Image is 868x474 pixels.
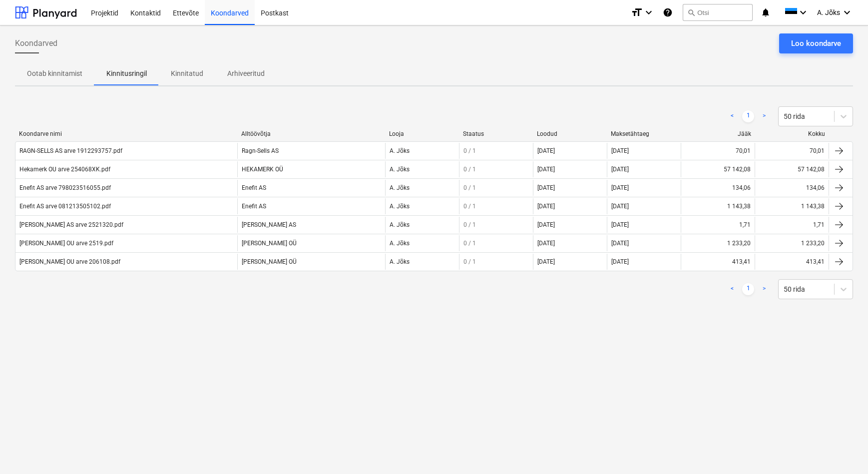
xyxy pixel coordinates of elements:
[663,6,673,18] i: Abikeskus
[732,258,751,265] div: 413,41
[237,217,385,233] div: [PERSON_NAME] AS
[171,68,203,79] p: Kinnitatud
[227,68,265,79] p: Arhiveeritud
[237,235,385,251] div: [PERSON_NAME] OÜ
[724,166,751,173] div: 57 142,08
[463,166,476,173] span: 0 / 1
[537,221,555,228] div: [DATE]
[687,8,695,16] span: search
[19,258,120,265] div: [PERSON_NAME] OU arve 206108.pdf
[801,240,825,247] div: 1 233,20
[607,161,681,177] div: [DATE]
[797,6,809,18] i: keyboard_arrow_down
[463,203,476,210] span: 0 / 1
[685,130,751,137] div: Jääk
[463,130,529,137] div: Staatus
[385,161,459,177] div: A. Jõks
[463,221,476,228] span: 0 / 1
[237,254,385,270] div: [PERSON_NAME] OÜ
[739,221,751,228] div: 1,71
[463,184,476,191] span: 0 / 1
[683,4,753,21] button: Otsi
[537,147,555,154] div: [DATE]
[385,180,459,196] div: A. Jõks
[237,161,385,177] div: HEKAMERK OÜ
[385,198,459,214] div: A. Jõks
[607,143,681,159] div: [DATE]
[726,283,738,295] a: Previous page
[19,240,113,247] div: [PERSON_NAME] OU arve 2519.pdf
[631,6,643,18] i: format_size
[801,203,825,210] div: 1 143,38
[19,130,233,137] div: Koondarve nimi
[19,147,122,154] div: RAGN-SELLS AS arve 1912293757.pdf
[817,8,840,16] span: A. Jõks
[806,184,825,191] div: 134,06
[818,426,868,474] iframe: Chat Widget
[27,68,82,79] p: Ootab kinnitamist
[779,33,853,53] button: Loo koondarve
[19,166,110,173] div: Hekamerk OU arve 254068XK.pdf
[791,37,841,50] div: Loo koondarve
[726,110,738,122] a: Previous page
[761,6,771,18] i: notifications
[798,166,825,173] div: 57 142,08
[607,180,681,196] div: [DATE]
[607,235,681,251] div: [DATE]
[463,258,476,265] span: 0 / 1
[758,283,770,295] a: Next page
[237,143,385,159] div: Ragn-Sells AS
[810,147,825,154] div: 70,01
[732,184,751,191] div: 134,06
[806,258,825,265] div: 413,41
[385,254,459,270] div: A. Jõks
[237,198,385,214] div: Enefit AS
[241,130,381,137] div: Alltöövõtja
[463,147,476,154] span: 0 / 1
[537,184,555,191] div: [DATE]
[727,240,751,247] div: 1 233,20
[237,180,385,196] div: Enefit AS
[727,203,751,210] div: 1 143,38
[537,258,555,265] div: [DATE]
[537,130,603,137] div: Loodud
[759,130,825,137] div: Kokku
[19,203,111,210] div: Enefit AS arve 081213505102.pdf
[607,254,681,270] div: [DATE]
[841,6,853,18] i: keyboard_arrow_down
[537,166,555,173] div: [DATE]
[611,130,677,137] div: Maksetähtaeg
[385,143,459,159] div: A. Jõks
[389,130,455,137] div: Looja
[742,110,754,122] a: Page 1 is your current page
[607,217,681,233] div: [DATE]
[15,37,57,49] span: Koondarved
[736,147,751,154] div: 70,01
[813,221,825,228] div: 1,71
[385,217,459,233] div: A. Jõks
[758,110,770,122] a: Next page
[385,235,459,251] div: A. Jõks
[463,240,476,247] span: 0 / 1
[106,68,147,79] p: Kinnitusringil
[537,203,555,210] div: [DATE]
[19,184,111,191] div: Enefit AS arve 798023516055.pdf
[742,283,754,295] a: Page 1 is your current page
[607,198,681,214] div: [DATE]
[19,221,123,228] div: [PERSON_NAME] AS arve 2521320.pdf
[537,240,555,247] div: [DATE]
[643,6,655,18] i: keyboard_arrow_down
